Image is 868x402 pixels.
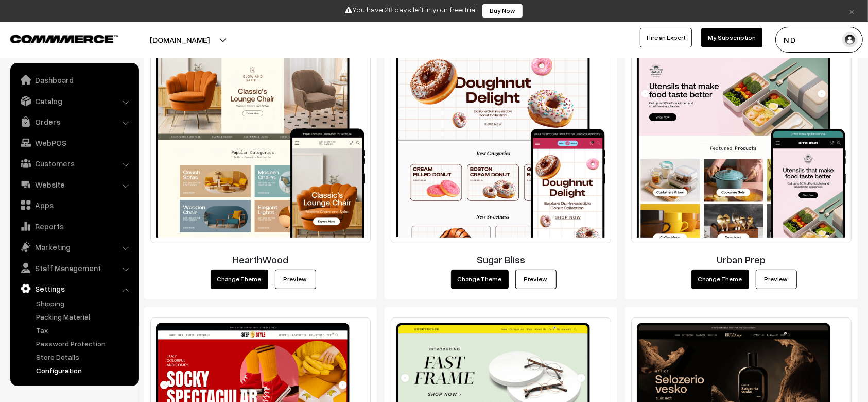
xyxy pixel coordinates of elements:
a: Configuration [33,365,135,376]
a: Shipping [33,298,135,309]
button: Change Theme [691,270,749,289]
h3: Sugar Bliss [391,254,611,265]
img: Urban Prep [631,30,852,243]
a: Preview [756,270,797,289]
a: Preview [515,270,557,289]
img: HearthWood [150,30,371,243]
a: Marketing [13,238,135,256]
a: My Subscription [701,28,762,47]
img: COMMMERCE [10,35,118,43]
div: You have 28 days left in your free trial [4,4,864,18]
img: Sugar Bliss [391,30,611,243]
a: Tax [33,325,135,336]
h3: HearthWood [150,254,371,265]
a: Orders [13,112,135,131]
a: WebPOS [13,133,135,152]
a: Website [13,175,135,194]
a: Reports [13,217,135,236]
a: Packing Material [33,311,135,322]
a: Buy Now [482,4,523,18]
h3: Urban Prep [631,254,852,265]
a: Customers [13,154,135,173]
button: [DOMAIN_NAME] [114,27,246,53]
a: × [845,5,859,17]
img: user [842,32,858,47]
a: Preview [275,270,316,289]
a: Password Protection [33,338,135,349]
button: Change Theme [211,270,268,289]
a: COMMMERCE [10,32,100,44]
a: Settings [13,279,135,298]
a: Store Details [33,351,135,362]
a: Dashboard [13,71,135,89]
a: Apps [13,196,135,214]
button: N D [775,27,863,53]
a: Catalog [13,92,135,110]
a: Hire an Expert [640,28,692,47]
a: Staff Management [13,259,135,277]
button: Change Theme [451,270,509,289]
